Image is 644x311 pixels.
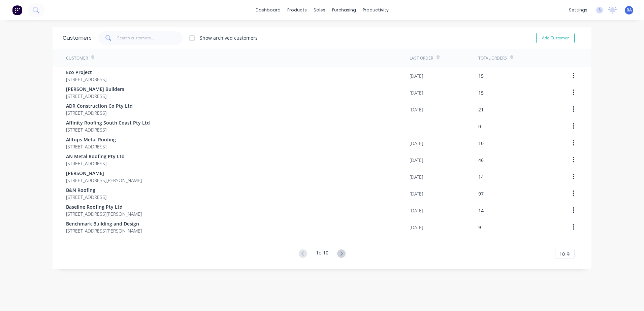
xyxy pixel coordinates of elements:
[66,170,142,177] span: [PERSON_NAME]
[66,186,106,194] span: B&N Roofing
[66,220,142,227] span: Benchmark Building and Design
[566,5,591,15] div: settings
[410,72,423,79] div: [DATE]
[478,173,484,180] div: 14
[66,102,133,109] span: ADR Construction Co Pty Ltd
[63,34,92,42] div: Customers
[410,157,423,164] div: [DATE]
[410,207,423,214] div: [DATE]
[410,173,423,180] div: [DATE]
[66,109,133,116] span: [STREET_ADDRESS]
[410,89,423,96] div: [DATE]
[410,106,423,113] div: [DATE]
[626,7,632,13] span: BA
[559,250,565,257] span: 10
[66,143,116,150] span: [STREET_ADDRESS]
[478,140,484,147] div: 10
[478,89,484,96] div: 15
[329,5,359,15] div: purchasing
[478,190,484,197] div: 97
[252,5,284,15] a: dashboard
[410,140,423,147] div: [DATE]
[478,224,481,231] div: 9
[66,126,150,133] span: [STREET_ADDRESS]
[478,123,481,130] div: 0
[66,153,125,160] span: AN Metal Roofing Pty Ltd
[66,55,88,61] div: Customer
[12,5,22,15] img: Factory
[478,207,484,214] div: 14
[478,157,484,164] div: 46
[410,224,423,231] div: [DATE]
[66,69,106,76] span: Eco Project
[66,76,106,83] span: [STREET_ADDRESS]
[310,5,329,15] div: sales
[66,227,142,234] span: [STREET_ADDRESS][PERSON_NAME]
[66,194,106,201] span: [STREET_ADDRESS]
[478,55,507,61] div: Total Orders
[359,5,392,15] div: productivity
[410,123,411,130] div: -
[66,93,124,100] span: [STREET_ADDRESS]
[200,34,258,41] div: Show archived customers
[66,136,116,143] span: Alltops Metal Roofing
[66,203,142,210] span: Baseline Roofing Pty Ltd
[66,210,142,217] span: [STREET_ADDRESS][PERSON_NAME]
[410,55,433,61] div: Last Order
[66,160,125,167] span: [STREET_ADDRESS]
[117,31,183,45] input: Search customers...
[66,177,142,184] span: [STREET_ADDRESS][PERSON_NAME]
[66,119,150,126] span: Affinity Roofing South Coast Pty Ltd
[316,249,328,259] div: 1 of 10
[410,190,423,197] div: [DATE]
[478,72,484,79] div: 15
[478,106,484,113] div: 21
[66,85,124,93] span: [PERSON_NAME] Builders
[536,33,575,43] button: Add Customer
[284,5,310,15] div: products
